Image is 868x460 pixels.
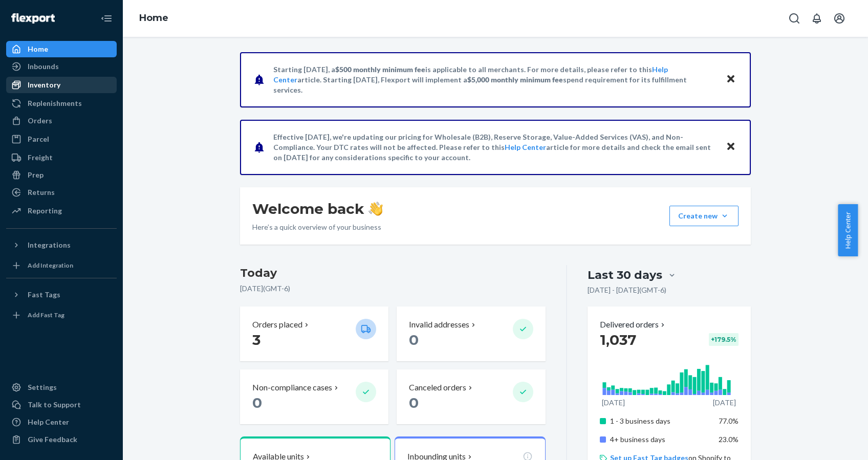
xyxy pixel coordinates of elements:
div: Reporting [28,206,62,216]
img: Flexport logo [11,13,55,24]
a: Freight [6,149,117,166]
a: Inbounds [6,58,117,75]
span: 77.0% [719,417,739,425]
button: Integrations [6,237,117,253]
div: Talk to Support [28,400,81,410]
button: Open account menu [829,8,850,29]
div: Inventory [28,80,60,90]
button: Canceled orders 0 [397,369,545,424]
span: $500 monthly minimum fee [335,65,425,74]
p: Here’s a quick overview of your business [252,222,383,232]
p: Orders placed [252,319,302,331]
a: Home [139,12,168,24]
a: Inventory [6,77,117,93]
div: + 179.5 % [709,333,739,346]
button: Close Navigation [96,8,117,29]
div: Returns [28,187,55,198]
button: Fast Tags [6,287,117,303]
div: Integrations [28,240,71,250]
div: Add Fast Tag [28,311,64,319]
button: Create new [669,206,739,226]
button: Non-compliance cases 0 [240,369,388,424]
div: Settings [28,382,57,392]
button: Close [724,72,737,87]
p: Canceled orders [409,382,466,393]
div: Help Center [28,417,69,427]
p: 4+ business days [610,434,711,445]
button: Help Center [838,204,858,256]
div: Orders [28,116,52,126]
span: 23.0% [719,435,739,444]
a: Orders [6,113,117,129]
a: Parcel [6,131,117,147]
a: Add Integration [6,257,117,274]
p: [DATE] - [DATE] ( GMT-6 ) [588,285,666,295]
p: Non-compliance cases [252,382,332,393]
a: Help Center [6,414,117,430]
span: Soporte [20,7,57,16]
div: Parcel [28,134,49,144]
div: Give Feedback [28,434,77,445]
h1: Welcome back [252,200,383,218]
div: Freight [28,152,53,163]
button: Orders placed 3 [240,306,388,361]
p: [DATE] [602,398,625,408]
button: Close [724,140,737,155]
p: Starting [DATE], a is applicable to all merchants. For more details, please refer to this article... [273,64,716,95]
button: Open Search Box [784,8,805,29]
a: Home [6,41,117,57]
button: Invalid addresses 0 [397,306,545,361]
button: Open notifications [807,8,827,29]
span: 0 [409,394,419,411]
div: Home [28,44,48,54]
h3: Today [240,265,546,281]
a: Settings [6,379,117,396]
p: [DATE] ( GMT-6 ) [240,283,546,294]
button: Talk to Support [6,397,117,413]
div: Fast Tags [28,290,60,300]
span: $5,000 monthly minimum fee [467,75,563,84]
ol: breadcrumbs [131,4,177,33]
a: Replenishments [6,95,117,112]
div: Prep [28,170,44,180]
span: 3 [252,331,261,348]
div: Replenishments [28,98,82,108]
a: Help Center [505,143,546,151]
p: [DATE] [713,398,736,408]
div: Last 30 days [588,267,662,283]
img: hand-wave emoji [368,202,383,216]
div: Add Integration [28,261,73,270]
p: Invalid addresses [409,319,469,331]
a: Prep [6,167,117,183]
button: Give Feedback [6,431,117,448]
p: Effective [DATE], we're updating our pricing for Wholesale (B2B), Reserve Storage, Value-Added Se... [273,132,716,163]
a: Add Fast Tag [6,307,117,323]
a: Reporting [6,203,117,219]
button: Delivered orders [600,319,667,331]
span: 0 [252,394,262,411]
a: Returns [6,184,117,201]
span: 0 [409,331,419,348]
div: Inbounds [28,61,59,72]
p: 1 - 3 business days [610,416,711,426]
span: 1,037 [600,331,636,348]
